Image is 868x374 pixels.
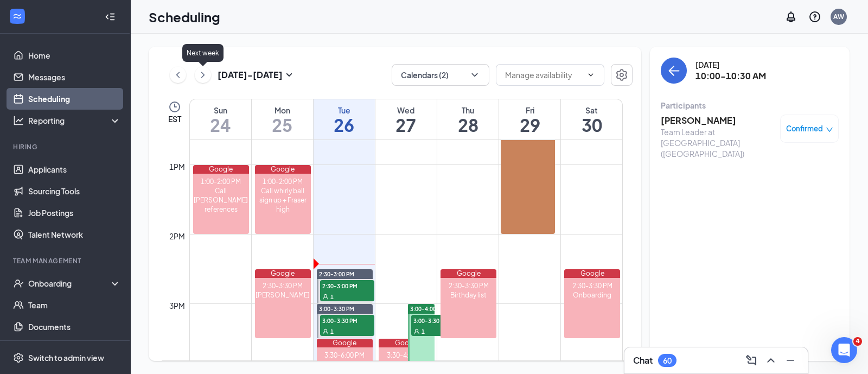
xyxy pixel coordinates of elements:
[586,71,595,79] svg: ChevronDown
[13,352,24,363] svg: Settings
[392,64,489,86] button: Calendars (2)ChevronDown
[411,315,465,326] span: 3:00-3:30 PM
[379,351,435,360] div: 3:30-4:30 PM
[13,256,119,265] div: Team Management
[190,116,251,134] h1: 24
[499,105,560,116] div: Fri
[283,68,296,81] svg: SmallChevronDown
[437,116,499,134] h1: 28
[255,269,311,278] div: Google
[437,105,499,116] div: Thu
[317,339,373,347] div: Google
[831,337,857,363] iframe: Intercom live chat
[255,165,311,174] div: Google
[661,115,775,126] h3: [PERSON_NAME]
[190,105,251,116] div: Sun
[252,116,313,134] h1: 25
[784,10,797,23] svg: Notifications
[28,88,121,110] a: Scheduling
[833,12,844,21] div: AW
[764,354,777,367] svg: ChevronUp
[375,116,437,134] h1: 27
[375,105,437,116] div: Wed
[561,105,622,116] div: Sat
[499,99,560,140] a: August 29, 2025
[13,115,24,126] svg: Analysis
[320,280,374,291] span: 2:30-3:00 PM
[28,338,121,359] a: SurveysCrown
[193,165,249,174] div: Google
[661,100,839,111] div: Participants
[611,64,633,86] button: Settings
[561,116,622,134] h1: 30
[195,67,211,83] button: ChevronRight
[167,161,187,173] div: 1pm
[441,269,496,278] div: Google
[782,352,799,369] button: Minimize
[499,116,560,134] h1: 29
[564,269,620,278] div: Google
[786,123,823,134] span: Confirmed
[379,360,435,369] div: ESTA
[167,230,187,242] div: 2pm
[762,352,780,369] button: ChevronUp
[28,224,121,245] a: Talent Network
[695,59,766,70] div: [DATE]
[317,351,373,360] div: 3:30-6:00 PM
[255,290,311,300] div: [PERSON_NAME]
[413,328,420,335] svg: User
[853,337,862,346] span: 4
[12,11,23,22] svg: WorkstreamLogo
[564,281,620,290] div: 2:30-3:30 PM
[826,126,833,134] span: down
[743,352,760,369] button: ComposeMessage
[745,354,758,367] svg: ComposeMessage
[469,69,480,80] svg: ChevronDown
[322,328,329,335] svg: User
[255,177,311,186] div: 1:00-2:00 PM
[441,281,496,290] div: 2:30-3:30 PM
[28,352,104,363] div: Switch to admin view
[784,354,797,367] svg: Minimize
[695,70,766,82] h3: 10:00-10:30 AM
[808,10,821,23] svg: QuestionInfo
[197,68,208,81] svg: ChevronRight
[317,360,373,369] div: Orientation
[422,328,425,335] span: 1
[168,100,181,113] svg: Clock
[505,69,582,81] input: Manage availability
[28,202,121,224] a: Job Postings
[667,64,680,77] svg: ArrowLeft
[661,58,687,84] button: back-button
[437,99,499,140] a: August 28, 2025
[375,99,437,140] a: August 27, 2025
[252,99,313,140] a: August 25, 2025
[149,8,220,26] h1: Scheduling
[28,115,122,126] div: Reporting
[319,305,354,313] span: 3:00-3:30 PM
[633,354,653,366] h3: Chat
[561,99,622,140] a: August 30, 2025
[105,11,116,22] svg: Collapse
[322,294,329,300] svg: User
[218,69,283,81] h3: [DATE] - [DATE]
[441,290,496,300] div: Birthday list
[320,315,374,326] span: 3:00-3:30 PM
[170,67,186,83] button: ChevronLeft
[564,290,620,300] div: Onboarding
[314,116,375,134] h1: 26
[13,142,119,151] div: Hiring
[190,99,251,140] a: August 24, 2025
[168,113,181,124] span: EST
[319,270,354,278] span: 2:30-3:00 PM
[28,66,121,88] a: Messages
[28,294,121,316] a: Team
[330,293,334,301] span: 1
[314,105,375,116] div: Tue
[330,328,334,335] span: 1
[193,177,249,186] div: 1:00-2:00 PM
[663,356,672,365] div: 60
[379,339,435,347] div: Google
[173,68,183,81] svg: ChevronLeft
